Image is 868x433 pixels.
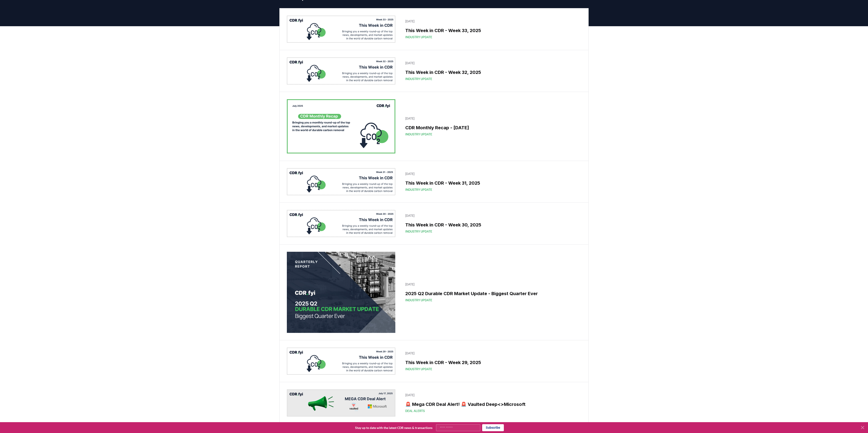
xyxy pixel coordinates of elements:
p: [DATE] [405,19,578,24]
span: Industry Update [405,229,432,234]
img: This Week in CDR - Week 33, 2025 blog post image [287,16,395,43]
h3: This Week in CDR - Week 29, 2025 [405,359,578,366]
h3: 2025 Q2 Durable CDR Market Update - Biggest Quarter Ever [405,290,578,297]
a: [DATE]2025 Q2 Durable CDR Market Update - Biggest Quarter EverIndustry Update [403,279,581,305]
p: [DATE] [405,393,578,397]
h3: 🚨 Mega CDR Deal Alert! 🚨 Vaulted Deep<>Microsoft [405,401,578,408]
p: [DATE] [405,116,578,121]
p: [DATE] [405,282,578,287]
img: This Week in CDR - Week 31, 2025 blog post image [287,168,395,195]
img: This Week in CDR - Week 32, 2025 blog post image [287,57,395,85]
h3: This Week in CDR - Week 30, 2025 [405,221,578,228]
p: [DATE] [405,172,578,176]
h3: CDR Monthly Recap - [DATE] [405,124,578,131]
h3: This Week in CDR - Week 32, 2025 [405,69,578,76]
h3: This Week in CDR - Week 33, 2025 [405,27,578,34]
span: Industry Update [405,77,432,81]
img: CDR Monthly Recap - July 2025 blog post image [287,99,395,153]
span: Industry Update [405,132,432,136]
span: Industry Update [405,35,432,39]
a: [DATE]This Week in CDR - Week 31, 2025Industry Update [403,169,581,195]
span: Industry Update [405,367,432,371]
h3: This Week in CDR - Week 31, 2025 [405,180,578,186]
img: 🚨 Mega CDR Deal Alert! 🚨 Vaulted Deep<>Microsoft blog post image [287,389,395,417]
span: Industry Update [405,187,432,192]
img: This Week in CDR - Week 30, 2025 blog post image [287,210,395,237]
a: [DATE]This Week in CDR - Week 33, 2025Industry Update [403,16,581,42]
a: [DATE]🚨 Mega CDR Deal Alert! 🚨 Vaulted Deep<>MicrosoftDeal Alerts [403,390,581,416]
a: [DATE]This Week in CDR - Week 32, 2025Industry Update [403,58,581,84]
a: [DATE]This Week in CDR - Week 29, 2025Industry Update [403,348,581,374]
span: Industry Update [405,298,432,302]
a: [DATE]CDR Monthly Recap - [DATE]Industry Update [403,113,581,139]
img: 2025 Q2 Durable CDR Market Update - Biggest Quarter Ever blog post image [287,252,395,333]
span: Deal Alerts [405,409,425,413]
img: This Week in CDR - Week 29, 2025 blog post image [287,348,395,375]
a: [DATE]This Week in CDR - Week 30, 2025Industry Update [403,211,581,236]
p: [DATE] [405,351,578,355]
p: [DATE] [405,61,578,65]
p: [DATE] [405,213,578,218]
